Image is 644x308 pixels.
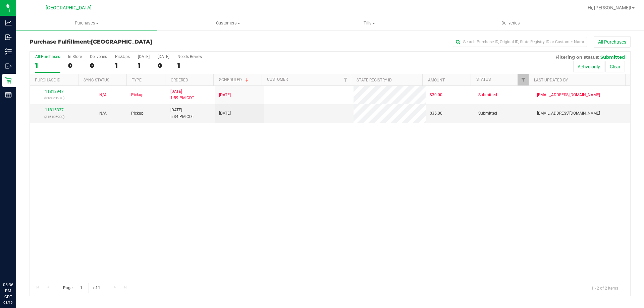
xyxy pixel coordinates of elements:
[299,16,440,30] a: Tills
[518,74,529,85] a: Filter
[35,62,60,69] div: 1
[115,54,130,59] div: PickUps
[267,77,288,82] a: Customer
[68,54,82,59] div: In Store
[35,78,60,82] a: Purchase ID
[131,92,144,98] span: Pickup
[35,54,60,59] div: All Purchases
[7,254,27,274] iframe: Resource center
[16,20,157,26] span: Purchases
[132,78,142,82] a: Type
[158,20,298,26] span: Customers
[5,48,12,55] inline-svg: Inventory
[600,54,625,60] span: Submitted
[99,111,107,116] span: Not Applicable
[90,54,107,59] div: Deliveries
[16,16,157,30] a: Purchases
[5,19,12,26] inline-svg: Analytics
[5,91,12,98] inline-svg: Reports
[594,36,631,48] button: All Purchases
[219,77,250,82] a: Scheduled
[588,5,631,10] span: Hi, [PERSON_NAME]!
[586,283,624,293] span: 1 - 2 of 2 items
[3,300,13,305] p: 08/19
[357,78,392,82] a: State Registry ID
[605,61,625,72] button: Clear
[68,62,82,69] div: 0
[170,107,194,120] span: [DATE] 5:34 PM CDT
[115,62,130,69] div: 1
[478,110,497,117] span: Submitted
[57,283,106,293] span: Page of 1
[428,78,445,82] a: Amount
[3,282,13,300] p: 05:36 PM CDT
[90,62,107,69] div: 0
[34,95,74,101] p: (316061270)
[430,92,442,98] span: $30.00
[91,39,152,45] span: [GEOGRAPHIC_DATA]
[45,89,64,94] a: 11813947
[299,20,439,26] span: Tills
[30,39,230,45] h3: Purchase Fulfillment:
[84,78,109,82] a: Sync Status
[476,77,491,82] a: Status
[5,77,12,84] inline-svg: Retail
[430,110,442,117] span: $35.00
[99,92,107,98] button: N/A
[158,54,169,59] div: [DATE]
[177,62,202,69] div: 1
[453,37,587,47] input: Search Purchase ID, Original ID, State Registry ID or Customer Name...
[20,253,28,261] iframe: Resource center unread badge
[537,110,600,117] span: [EMAIL_ADDRESS][DOMAIN_NAME]
[99,93,107,97] span: Not Applicable
[158,62,169,69] div: 0
[573,61,604,72] button: Active only
[492,20,529,26] span: Deliveries
[77,283,89,293] input: 1
[131,110,144,117] span: Pickup
[157,16,299,30] a: Customers
[99,110,107,117] button: N/A
[138,62,150,69] div: 1
[46,5,92,11] span: [GEOGRAPHIC_DATA]
[555,54,599,60] span: Filtering on status:
[177,54,202,59] div: Needs Review
[138,54,150,59] div: [DATE]
[34,114,74,120] p: (316106900)
[170,88,194,101] span: [DATE] 1:59 PM CDT
[219,110,231,117] span: [DATE]
[537,92,600,98] span: [EMAIL_ADDRESS][DOMAIN_NAME]
[478,92,497,98] span: Submitted
[219,92,231,98] span: [DATE]
[171,78,188,82] a: Ordered
[45,108,64,112] a: 11815337
[340,74,351,85] a: Filter
[5,34,12,41] inline-svg: Inbound
[5,63,12,69] inline-svg: Outbound
[534,78,568,82] a: Last Updated By
[440,16,581,30] a: Deliveries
